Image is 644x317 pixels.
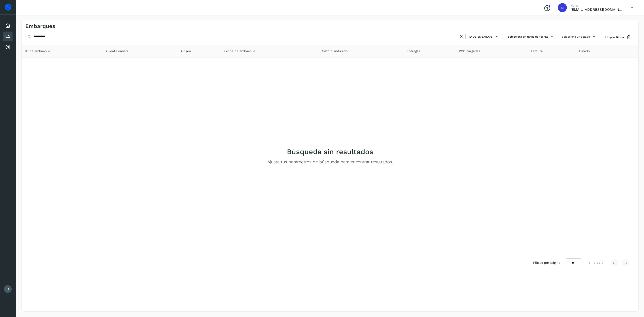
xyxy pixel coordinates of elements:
span: Limpiar filtros [605,35,624,39]
p: Ajusta tus parámetros de búsqueda para encontrar resultados. [267,160,393,165]
span: Entregas [407,49,420,53]
div: Cuentas por cobrar [3,42,13,52]
div: Inicio [3,21,13,31]
button: Limpiar filtros [602,33,635,41]
button: Selecciona un rango de fechas [506,33,556,40]
span: Origen [181,49,191,53]
p: Hola, [570,4,624,7]
span: Estado [579,49,590,53]
span: Costo planificado [321,49,347,53]
span: ID de embarque [469,35,493,39]
span: ID de embarque [25,49,50,53]
p: cuentas3@enlacesmet.com.mx [570,7,624,12]
button: ID de embarque [468,33,500,40]
span: Filtros por página : [533,260,562,265]
div: Embarques [3,32,13,41]
button: Selecciona un estado [560,33,598,40]
span: Fecha de embarque [224,49,255,53]
span: Cliente emisor [106,49,129,53]
span: POD cargadas [459,49,480,53]
span: 1 - 0 de 0 [589,260,604,265]
span: Factura [531,49,543,53]
h4: Embarques [25,23,55,30]
h2: Búsqueda sin resultados [287,147,373,156]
